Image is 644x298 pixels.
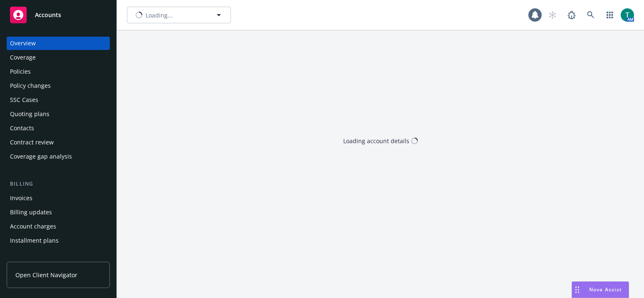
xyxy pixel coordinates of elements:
[10,191,32,205] div: Invoices
[7,150,110,163] a: Coverage gap analysis
[582,7,599,23] a: Search
[7,93,110,107] a: SSC Cases
[10,150,72,163] div: Coverage gap analysis
[35,12,61,18] span: Accounts
[7,79,110,92] a: Policy changes
[572,281,629,298] button: Nova Assist
[343,137,409,145] div: Loading account details
[10,79,51,92] div: Policy changes
[544,7,561,23] a: Start snowing
[15,271,77,279] span: Open Client Navigator
[7,3,110,27] a: Accounts
[7,136,110,149] a: Contract review
[10,107,50,121] div: Quoting plans
[621,8,634,22] img: photo
[7,234,110,247] a: Installment plans
[7,180,110,188] div: Billing
[7,122,110,135] a: Contacts
[7,107,110,121] a: Quoting plans
[10,93,38,107] div: SSC Cases
[10,122,34,135] div: Contacts
[10,65,31,78] div: Policies
[10,220,56,233] div: Account charges
[589,286,622,293] span: Nova Assist
[127,7,231,23] button: Loading...
[7,191,110,205] a: Invoices
[10,37,36,50] div: Overview
[7,65,110,78] a: Policies
[7,37,110,50] a: Overview
[572,282,582,298] div: Drag to move
[10,234,59,247] div: Installment plans
[10,206,52,219] div: Billing updates
[10,136,54,149] div: Contract review
[602,7,618,23] a: Switch app
[7,206,110,219] a: Billing updates
[563,7,580,23] a: Report a Bug
[10,51,36,64] div: Coverage
[7,51,110,64] a: Coverage
[146,11,173,20] span: Loading...
[7,220,110,233] a: Account charges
